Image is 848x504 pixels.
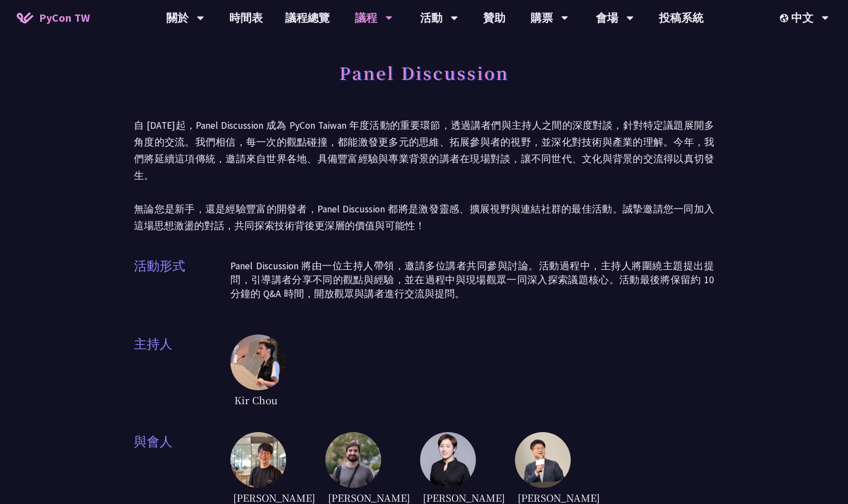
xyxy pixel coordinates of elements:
span: Kir Chou [230,390,281,410]
img: YCChen.e5e7a43.jpg [515,432,571,488]
img: Home icon of PyCon TW 2025 [17,12,33,23]
a: PyCon TW [6,4,101,32]
p: 自 [DATE]起，Panel Discussion 成為 PyCon Taiwan 年度活動的重要環節，透過講者們與主持人之間的深度對談，針對特定議題展開多角度的交流。我們相信，每一次的觀點碰... [134,117,714,234]
h1: Panel Discussion [339,56,509,89]
img: Locale Icon [780,14,791,22]
span: PyCon TW [39,9,90,26]
img: Kir Chou [230,335,286,390]
img: Sebasti%C3%A1nRam%C3%ADrez.1365658.jpeg [325,432,381,488]
img: DongheeNa.093fe47.jpeg [230,432,286,488]
p: Panel Discussion 將由一位主持人帶領，邀請多位講者共同參與討論。活動過程中，主持人將圍繞主題提出提問，引導講者分享不同的觀點與經驗，並在過程中與現場觀眾一同深入探索議題核心。活動... [230,259,714,301]
span: 活動形式 [134,256,230,312]
img: TicaLin.61491bf.png [420,432,476,488]
span: 主持人 [134,335,230,410]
